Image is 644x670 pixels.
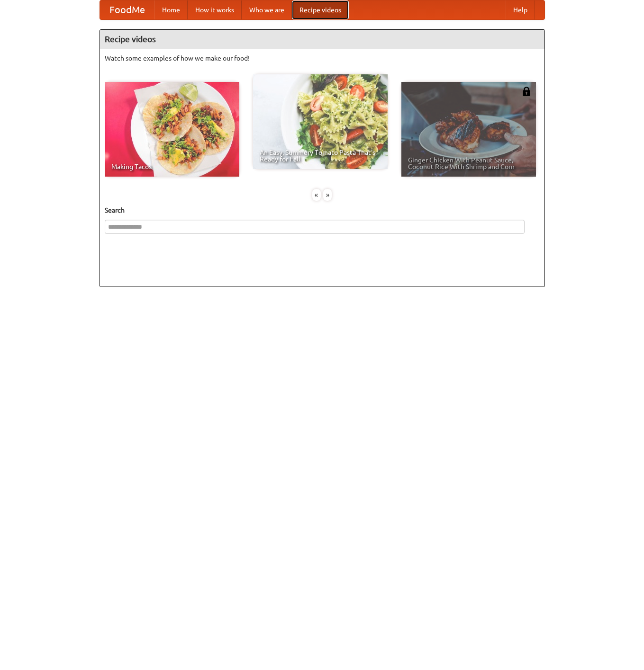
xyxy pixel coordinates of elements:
a: Who we are [242,0,292,19]
span: Making Tacos [111,163,233,170]
a: Help [506,0,535,19]
h4: Recipe videos [100,30,544,49]
span: An Easy, Summery Tomato Pasta That's Ready for Fall [260,149,381,162]
a: Recipe videos [292,0,349,19]
div: « [312,189,321,201]
img: 483408.png [522,87,531,96]
a: An Easy, Summery Tomato Pasta That's Ready for Fall [253,74,388,169]
div: » [323,189,332,201]
p: Watch some examples of how we make our food! [105,54,540,63]
a: FoodMe [100,0,154,19]
a: Home [154,0,188,19]
a: How it works [188,0,242,19]
h5: Search [105,205,540,215]
a: Making Tacos [105,82,239,177]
